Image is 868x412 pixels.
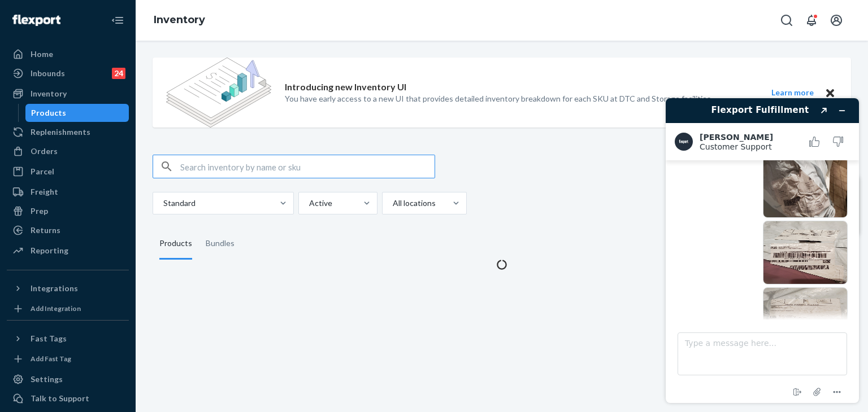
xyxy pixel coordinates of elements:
button: Integrations [7,279,129,297]
a: Inbounds24 [7,64,129,82]
p: Introducing new Inventory UI [285,81,406,94]
div: Products [31,107,66,119]
a: Prep [7,202,129,220]
img: new-reports-banner-icon.82668bd98b6a51aee86340f2a7b77ae3.png [166,58,271,128]
div: Settings [31,374,63,385]
div: Prep [31,205,48,217]
a: Replenishments [7,123,129,141]
button: Open account menu [825,9,848,32]
a: Freight [7,183,129,201]
a: Inventory [7,85,129,103]
div: Fast Tags [31,333,67,344]
div: Orders [31,146,58,157]
a: Home [7,45,129,63]
div: 24 [112,68,125,79]
div: Home [31,49,53,60]
button: Close [823,86,837,100]
input: Active [308,198,309,209]
p: You have early access to a new UI that provides detailed inventory breakdown for each SKU at DTC ... [285,93,713,104]
button: Talk to Support [7,389,129,407]
button: Close Navigation [106,9,129,32]
input: Standard [162,198,163,209]
a: Add Fast Tag [7,352,129,366]
div: Freight [31,186,58,198]
div: Inbounds [31,68,65,79]
a: Orders [7,142,129,160]
a: Add Integration [7,302,129,315]
div: Reporting [31,245,68,256]
div: Bundles [206,228,235,260]
button: Fast Tags [7,330,129,348]
a: Settings [7,370,129,388]
div: Inventory [31,88,67,99]
div: Returns [31,225,60,236]
input: All locations [392,198,393,209]
a: Inventory [154,14,205,26]
a: Parcel [7,163,129,181]
div: Integrations [31,283,78,294]
a: Products [25,104,129,122]
div: Replenishments [31,126,90,138]
div: Add Fast Tag [31,354,71,363]
a: Reporting [7,242,129,260]
span: Chat [25,8,48,18]
button: Learn more [764,86,821,100]
img: Flexport logo [12,15,60,26]
button: Open Search Box [775,9,798,32]
div: Add Integration [31,304,81,313]
div: Products [159,228,192,260]
ol: breadcrumbs [145,4,214,37]
input: Search inventory by name or sku [180,155,435,178]
div: Talk to Support [31,393,89,404]
button: Open notifications [800,9,823,32]
a: Returns [7,221,129,239]
iframe: Find more information here [657,89,868,412]
div: Parcel [31,166,54,177]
